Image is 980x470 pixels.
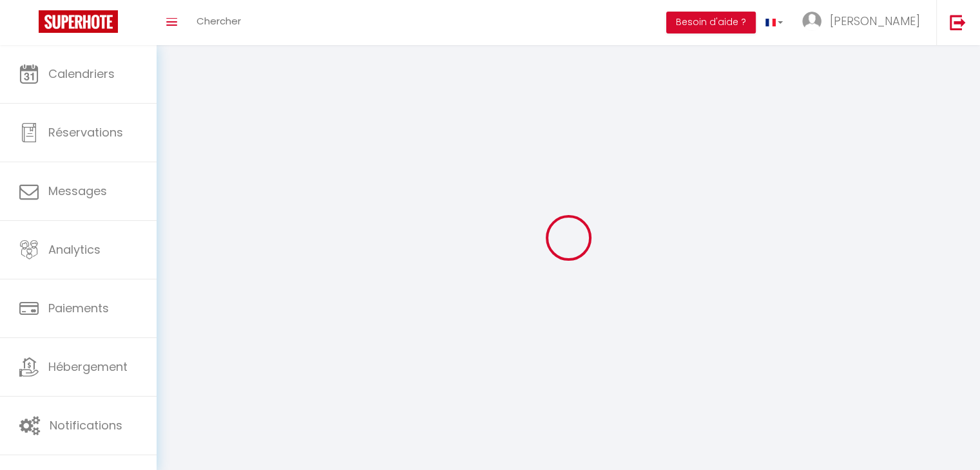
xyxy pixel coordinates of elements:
[39,10,118,33] img: Super Booking
[48,300,109,316] span: Paiements
[48,359,128,375] span: Hébergement
[830,13,920,29] span: [PERSON_NAME]
[950,14,966,30] img: logout
[48,183,107,199] span: Messages
[50,417,122,433] span: Notifications
[197,14,241,28] span: Chercher
[48,124,123,140] span: Réservations
[48,66,115,82] span: Calendriers
[48,241,101,258] span: Analytics
[802,12,821,31] img: ...
[666,12,756,33] button: Besoin d'aide ?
